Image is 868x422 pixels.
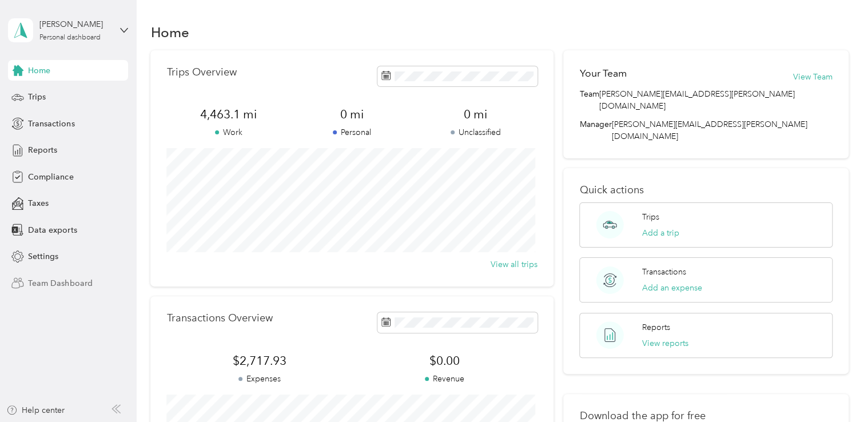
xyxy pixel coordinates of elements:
[28,197,49,209] span: Taxes
[579,184,832,196] p: Quick actions
[579,66,626,81] h2: Your Team
[166,312,272,324] p: Transactions Overview
[290,126,414,138] p: Personal
[642,282,702,294] button: Add an expense
[579,410,832,422] p: Download the app for free
[28,144,57,156] span: Reports
[39,18,111,30] div: [PERSON_NAME]
[166,126,290,138] p: Work
[352,373,537,385] p: Revenue
[352,353,537,369] span: $0.00
[166,106,290,122] span: 4,463.1 mi
[28,224,77,236] span: Data exports
[28,91,46,103] span: Trips
[642,211,659,223] p: Trips
[793,71,833,83] button: View Team
[642,266,686,278] p: Transactions
[642,227,679,239] button: Add a trip
[166,66,236,78] p: Trips Overview
[414,126,537,138] p: Unclassified
[39,34,101,41] div: Personal dashboard
[579,88,599,112] span: Team
[611,120,807,141] span: [PERSON_NAME][EMAIL_ADDRESS][PERSON_NAME][DOMAIN_NAME]
[166,353,352,369] span: $2,717.93
[642,337,688,349] button: View reports
[166,373,352,385] p: Expenses
[491,258,537,270] button: View all trips
[28,118,74,130] span: Transactions
[150,26,189,38] h1: Home
[28,277,92,289] span: Team Dashboard
[28,65,50,77] span: Home
[642,321,670,333] p: Reports
[414,106,537,122] span: 0 mi
[28,171,73,183] span: Compliance
[6,404,65,416] button: Help center
[804,358,868,422] iframe: Everlance-gr Chat Button Frame
[290,106,414,122] span: 0 mi
[28,250,58,262] span: Settings
[579,118,611,142] span: Manager
[599,88,832,112] span: [PERSON_NAME][EMAIL_ADDRESS][PERSON_NAME][DOMAIN_NAME]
